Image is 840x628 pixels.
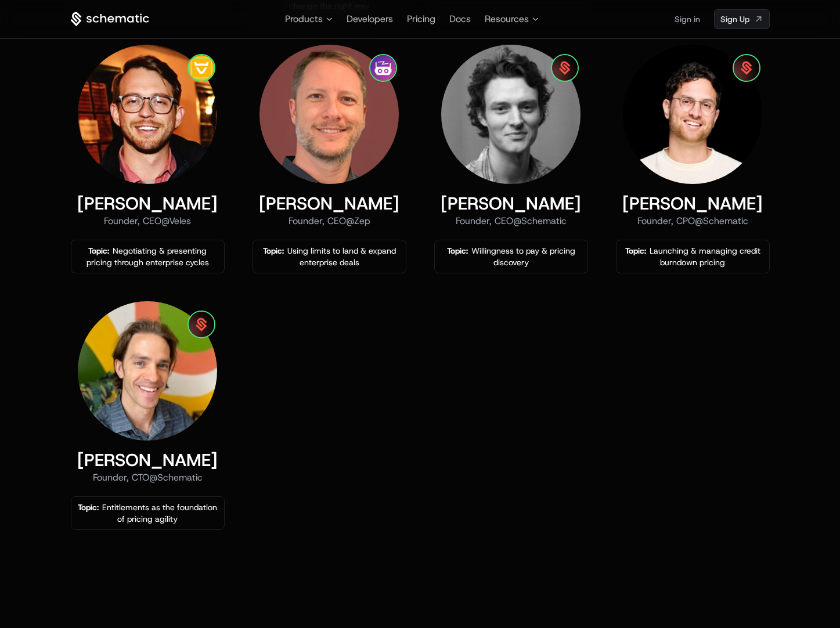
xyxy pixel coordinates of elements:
[71,450,225,471] div: [PERSON_NAME]
[551,54,579,82] img: Schematic
[71,214,225,228] div: Founder, CEO @ Veles
[733,54,760,82] img: Schematic
[434,214,588,228] div: Founder, CEO @ Schematic
[369,54,397,82] img: Zep
[623,45,762,184] img: Gio Hobbins
[616,193,770,214] div: [PERSON_NAME]
[616,214,770,228] div: Founder, CPO @ Schematic
[675,10,700,28] a: Sign in
[71,471,225,485] div: Founder, CTO @ Schematic
[485,12,529,26] span: Resources
[76,245,219,268] div: Negotiating & presenting pricing through enterprise cycles
[720,13,749,25] span: Sign Up
[188,311,215,338] img: Schematic
[407,13,435,25] a: Pricing
[88,246,109,256] span: Topic:
[439,245,583,268] div: Willingness to pay & pricing discovery
[78,502,99,512] span: Topic:
[71,193,225,214] div: [PERSON_NAME]
[449,13,471,25] a: Docs
[714,9,770,29] a: [object Object]
[285,12,323,26] span: Products
[78,301,217,441] img: Ben Papillon
[259,45,399,184] img: Daniel Chalef
[188,54,215,82] img: Veles
[347,13,393,25] a: Developers
[434,193,588,214] div: [PERSON_NAME]
[447,246,468,256] span: Topic:
[76,501,219,525] div: Entitlements as the foundation of pricing agility
[263,246,284,256] span: Topic:
[625,246,646,256] span: Topic:
[621,245,765,268] div: Launching & managing credit burndown pricing
[441,45,581,184] img: Fynn Glover
[258,245,401,268] div: Using limits to land & expand enterprise deals
[78,45,217,184] img: Simon Ooley
[253,193,406,214] div: [PERSON_NAME]
[253,214,406,228] div: Founder, CEO @ Zep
